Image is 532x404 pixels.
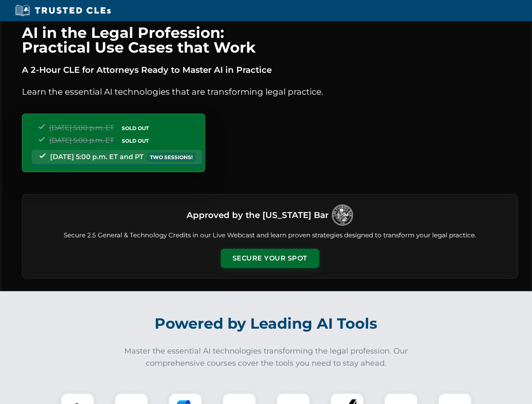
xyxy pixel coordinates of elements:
span: [DATE] 5:00 p.m. ET [49,124,114,132]
span: [DATE] 5:00 p.m. ET [49,136,114,144]
h3: Approved by the [US_STATE] Bar [187,207,329,223]
p: Secure 2.5 General & Technology Credits in our Live Webcast and learn proven strategies designed ... [32,231,508,240]
img: Logo [332,205,353,226]
span: SOLD OUT [119,124,152,133]
p: Learn the essential AI technologies that are transforming legal practice. [22,85,518,98]
p: Master the essential AI technologies transforming the legal profession. Our comprehensive courses... [119,345,414,369]
img: Trusted CLEs [13,4,113,17]
button: Secure Your Spot [221,249,319,268]
p: A 2-Hour CLE for Attorneys Ready to Master AI in Practice [22,63,518,77]
h2: Powered by Leading AI Tools [33,309,500,338]
span: SOLD OUT [119,136,152,145]
h1: AI in the Legal Profession: Practical Use Cases that Work [22,25,518,55]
